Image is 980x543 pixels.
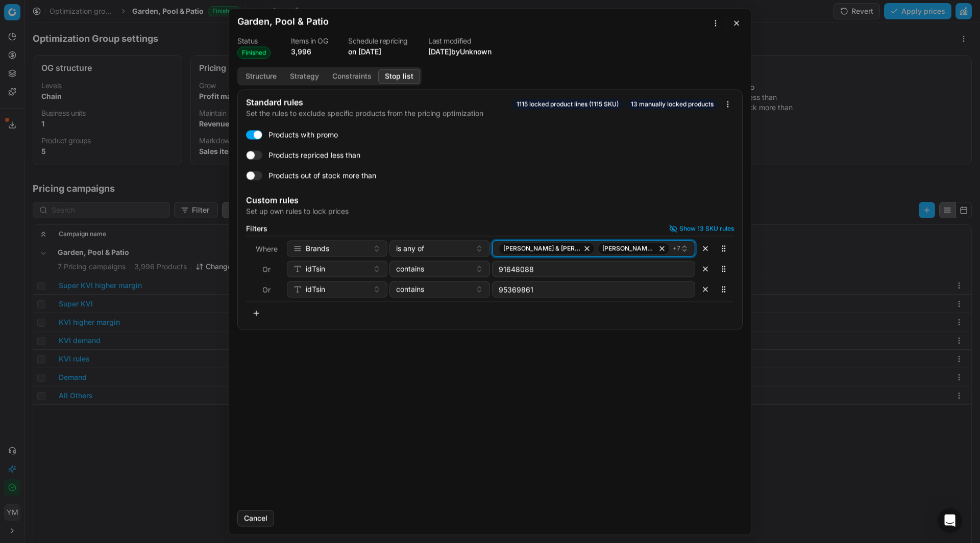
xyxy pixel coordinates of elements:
[268,130,338,140] label: Products with promo
[492,240,695,256] button: [PERSON_NAME] & [PERSON_NAME][PERSON_NAME]-O-Chef+7
[239,69,283,84] button: Structure
[291,47,311,56] span: 3,996
[237,17,329,26] h2: Garden, Pool & Patio
[306,264,325,274] span: idTsin
[673,244,680,252] span: + 7
[627,99,718,109] span: 13 manually locked products
[237,37,271,44] dt: Status
[378,69,420,84] button: Stop list
[237,46,271,59] span: Finished
[246,225,267,232] label: Filters
[326,69,378,84] button: Constraints
[246,108,510,118] div: Set the rules to exclude specific products from the pricing optimization
[396,284,424,294] span: contains
[268,150,360,160] label: Products repriced less than
[306,243,329,253] span: Brands
[428,46,492,57] p: [DATE] by Unknown
[262,285,271,294] span: Or
[306,284,325,294] span: idTsin
[428,37,492,44] dt: Last modified
[256,244,278,253] span: Where
[291,37,328,44] dt: Items in OG
[246,196,734,204] div: Custom rules
[262,265,271,273] span: Or
[669,224,734,232] button: Show 13 SKU rules
[348,47,381,56] span: on [DATE]
[348,37,408,44] dt: Schedule repricing
[396,264,424,274] span: contains
[246,206,734,216] div: Set up own rules to lock prices
[237,510,274,526] button: Cancel
[268,170,376,180] label: Products out of stock more than
[396,243,424,253] span: is any of
[503,244,581,252] span: [PERSON_NAME] & [PERSON_NAME]
[246,98,510,106] div: Standard rules
[602,244,656,252] span: [PERSON_NAME]-O-Chef
[512,99,623,109] span: 1115 locked product lines (1115 SKU)
[283,69,326,84] button: Strategy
